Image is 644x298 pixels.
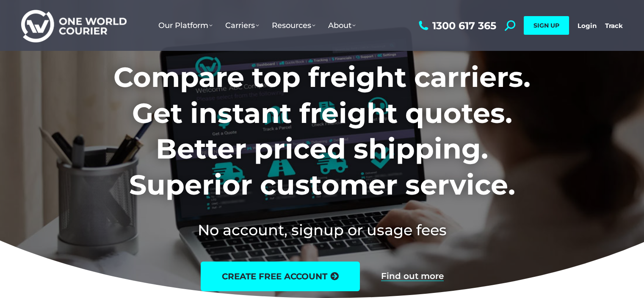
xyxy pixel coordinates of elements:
[272,21,315,30] span: Resources
[328,21,356,30] span: About
[21,8,127,43] img: One World Courier
[605,22,623,30] a: Track
[158,21,213,30] span: Our Platform
[152,12,219,39] a: Our Platform
[381,272,444,281] a: Find out more
[533,22,559,29] span: SIGN UP
[58,220,586,240] h2: No account, signup or usage fees
[201,262,360,291] a: create free account
[225,21,259,30] span: Carriers
[524,16,569,35] a: SIGN UP
[219,12,265,39] a: Carriers
[265,12,322,39] a: Resources
[322,12,362,39] a: About
[417,20,496,31] a: 1300 617 365
[578,22,597,30] a: Login
[58,59,586,203] h1: Compare top freight carriers. Get instant freight quotes. Better priced shipping. Superior custom...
